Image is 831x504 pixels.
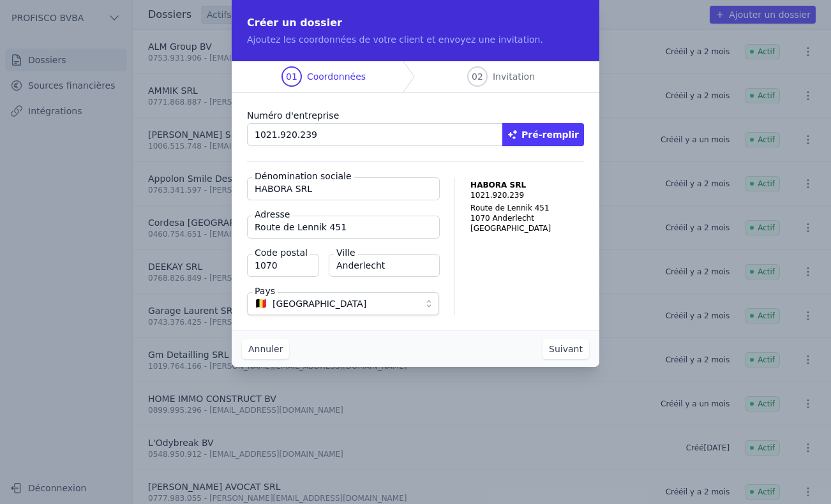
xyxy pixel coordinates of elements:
[286,70,297,83] span: 01
[242,339,289,359] button: Annuler
[493,70,535,83] span: Invitation
[252,246,310,259] label: Code postal
[472,70,483,83] span: 02
[255,300,267,308] span: 🇧🇪
[543,339,589,359] button: Suivant
[470,190,584,200] p: 1021.920.239
[232,61,599,93] nav: Progress
[252,285,278,297] label: Pays
[247,292,439,315] button: 🇧🇪 [GEOGRAPHIC_DATA]
[470,180,584,190] p: HABORA SRL
[307,70,366,83] span: Coordonnées
[502,123,584,146] button: Pré-remplir
[247,108,584,123] label: Numéro d'entreprise
[470,203,584,213] p: Route de Lennik 451
[273,296,366,311] span: [GEOGRAPHIC_DATA]
[470,223,584,233] p: [GEOGRAPHIC_DATA]
[252,170,354,182] label: Dénomination sociale
[247,33,584,46] p: Ajoutez les coordonnées de votre client et envoyez une invitation.
[247,15,584,31] h2: Créer un dossier
[252,208,292,221] label: Adresse
[470,213,584,223] p: 1070 Anderlecht
[334,246,358,259] label: Ville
